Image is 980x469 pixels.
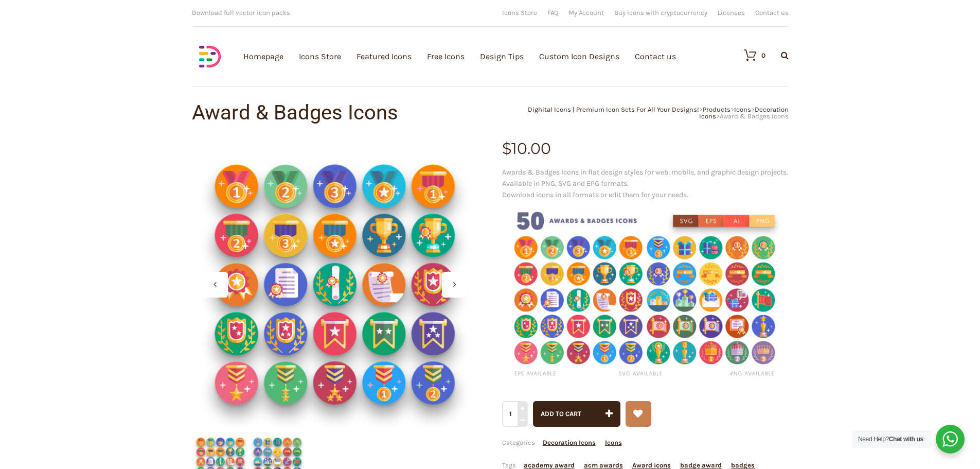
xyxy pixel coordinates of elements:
strong: Chat with us [889,436,923,443]
a: Decoration Icons [699,106,789,120]
span: $ [502,139,511,158]
span: Categories [502,439,622,446]
a: Icons [734,106,751,113]
h1: Award & Badges Icons [192,102,490,123]
a: 0 [734,49,765,61]
a: acm awards [584,461,623,469]
button: Add to cart [533,401,620,427]
div: 0 [761,52,765,59]
span: Award & Badges Icons [720,112,789,120]
a: Contact us [755,9,789,16]
div: > > > > [490,106,789,119]
a: Licenses [718,9,745,16]
span: Add to cart [541,410,581,418]
a: Icons [605,439,622,446]
a: FAQ [547,9,558,16]
a: academy award [524,461,575,469]
input: Qty [502,401,526,427]
bdi: 10.00 [502,139,551,158]
a: Decoration Icons [543,439,596,446]
a: Icons Store [502,9,537,16]
a: Products [703,106,730,113]
a: Award icons [632,461,671,469]
a: badges [731,461,755,469]
span: Need Help? [858,436,923,443]
a: Buy icons with cryptocurrency [614,9,707,16]
img: Awards Badges flat Icons EPS, SVG, PNG [502,201,789,385]
img: Awards-Badges _ Shop-2 [192,141,478,428]
p: Awards & Badges Icons in flat design styles for web, mobile, and graphic design projects. Availab... [502,167,789,388]
a: Dighital Icons | Premium Icon Sets For All Your Designs! [528,106,699,113]
a: My Account [568,9,604,16]
span: Download full vector icon packs [192,9,290,16]
a: badge award [680,461,722,469]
